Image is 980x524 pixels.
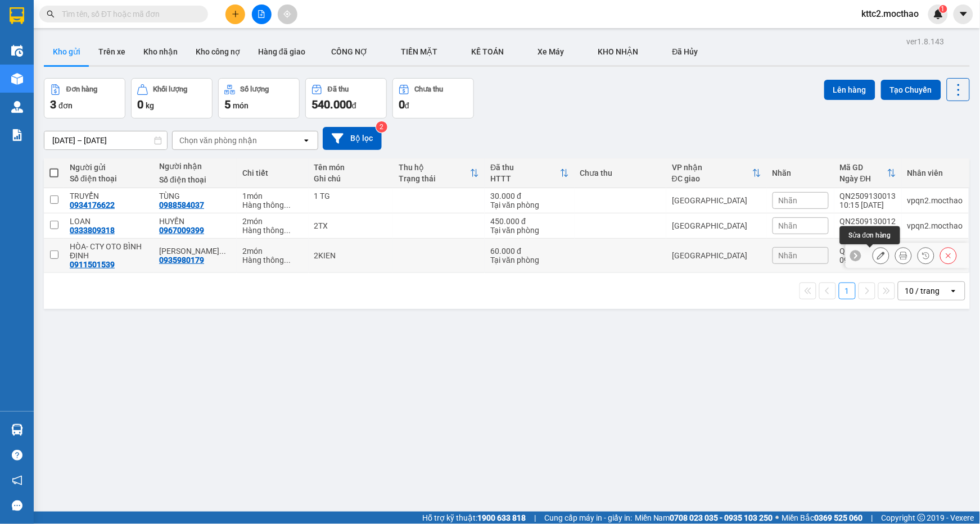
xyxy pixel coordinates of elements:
[666,158,767,188] th: Toggle SortBy
[159,162,231,171] div: Người nhận
[159,175,231,184] div: Số điện thoại
[405,101,409,110] span: đ
[242,226,302,235] div: Hàng thông thường
[933,9,943,19] img: icon-new-feature
[672,174,752,183] div: ĐC giao
[89,38,134,65] button: Trên xe
[242,256,302,265] div: Hàng thông thường
[233,101,249,110] span: món
[490,247,568,256] div: 60.000 đ
[538,47,564,56] span: Xe Máy
[305,78,387,119] button: Đã thu540.000đ
[840,226,900,244] div: Sửa đơn hàng
[940,5,947,13] sup: 1
[159,201,204,209] div: 0988584037
[871,512,873,524] span: |
[258,10,265,18] span: file-add
[779,221,798,230] span: Nhãn
[776,516,779,520] span: ⚪️
[824,80,875,100] button: Lên hàng
[58,101,73,110] span: đơn
[70,163,148,172] div: Người gửi
[278,4,297,24] button: aim
[11,129,23,141] img: solution-icon
[490,192,568,201] div: 30.000 đ
[314,221,387,230] div: 2TX
[670,513,773,522] strong: 0708 023 035 - 0935 103 250
[490,256,568,265] div: Tại văn phòng
[331,47,368,56] span: CÔNG NỢ
[314,251,387,260] div: 2KIEN
[490,201,568,209] div: Tại văn phòng
[485,158,574,188] th: Toggle SortBy
[70,174,148,183] div: Số điện thoại
[840,174,887,183] div: Ngày ĐH
[782,512,863,524] span: Miền Bắc
[159,192,231,201] div: TÙNG
[907,35,945,48] div: ver 1.8.143
[840,226,896,235] div: 10:09 [DATE]
[242,247,302,256] div: 2 món
[490,226,568,235] div: Tại văn phòng
[392,78,474,119] button: Chưa thu0đ
[907,168,963,177] div: Nhân viên
[635,512,773,524] span: Miền Nam
[834,158,902,188] th: Toggle SortBy
[12,500,22,511] span: message
[534,512,536,524] span: |
[70,226,115,235] div: 0333809318
[159,256,204,265] div: 0935980179
[159,217,231,226] div: HUYỀN
[232,10,240,18] span: plus
[840,192,896,201] div: QN2509130013
[815,513,863,522] strong: 0369 525 060
[490,217,568,226] div: 450.000 đ
[323,127,382,150] button: Bộ lọc
[242,168,302,177] div: Chi tiết
[70,260,115,269] div: 0911501539
[219,247,226,256] span: ...
[70,201,115,209] div: 0934176622
[954,4,973,24] button: caret-down
[70,217,148,226] div: LOAN
[47,10,55,18] span: search
[399,174,471,183] div: Trạng thái
[131,78,213,119] button: Khối lượng0kg
[376,121,387,133] sup: 2
[225,4,245,24] button: plus
[779,251,798,260] span: Nhãn
[840,256,896,265] div: 09:36 [DATE]
[44,78,125,119] button: Đơn hàng3đơn
[284,256,291,265] span: ...
[401,47,438,56] span: TIỀN MẶT
[477,513,526,522] strong: 1900 633 818
[905,285,940,297] div: 10 / trang
[146,101,154,110] span: kg
[159,226,204,235] div: 0967009399
[949,286,958,295] svg: open
[283,10,291,18] span: aim
[490,174,559,183] div: HTTT
[179,135,257,146] div: Chọn văn phòng nhận
[12,450,22,461] span: question-circle
[399,98,405,111] span: 0
[779,196,798,205] span: Nhãn
[840,201,896,209] div: 10:15 [DATE]
[153,85,188,93] div: Khối lượng
[242,201,302,209] div: Hàng thông thường
[314,174,387,183] div: Ghi chú
[415,85,444,93] div: Chưa thu
[393,158,485,188] th: Toggle SortBy
[314,192,387,201] div: 1 TG
[11,101,23,113] img: warehouse-icon
[853,7,928,21] span: kttc2.mocthao
[544,512,632,524] span: Cung cấp máy in - giấy in:
[70,192,148,201] div: TRUYỂN
[62,8,195,20] input: Tìm tên, số ĐT hoặc mã đơn
[134,38,187,65] button: Kho nhận
[840,247,896,256] div: QN2509130009
[773,168,829,177] div: Nhãn
[907,196,963,205] div: vpqn2.mocthao
[242,217,302,226] div: 2 món
[873,247,889,264] div: Sửa đơn hàng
